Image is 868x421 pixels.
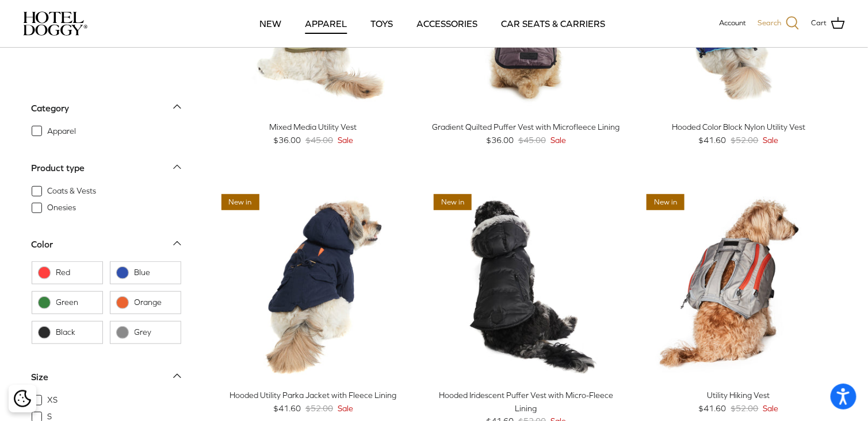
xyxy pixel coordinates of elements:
a: Utility Hiking Vest $41.60 $52.00 Sale [641,389,836,415]
span: $52.00 [305,402,333,415]
span: $36.00 [486,134,514,146]
span: Coats & Vests [48,185,97,196]
span: Red [56,267,97,279]
a: Category [32,99,181,125]
div: Hooded Iridescent Puffer Vest with Micro-Fleece Lining [428,389,624,415]
span: Apparel [48,125,77,137]
div: Category [32,101,70,115]
span: Sale [550,134,566,146]
div: Mixed Media Utility Vest [216,121,411,133]
div: Primary navigation [171,4,694,43]
span: Cart [811,17,827,29]
div: Size [32,370,49,385]
span: XS [48,395,58,406]
div: Cookie policy [9,385,36,412]
img: Cookie policy [14,390,31,407]
a: Search [758,16,800,31]
span: New in [434,194,472,211]
div: Hooded Utility Parka Jacket with Fleece Lining [216,389,411,401]
a: Hooded Color Block Nylon Utility Vest $41.60 $52.00 Sale [641,121,836,146]
span: Black [56,327,97,338]
a: NEW [249,4,292,43]
span: $41.60 [273,402,301,415]
span: Sale [338,134,353,146]
span: Sale [763,134,779,146]
a: ACCESSORIES [406,4,488,43]
span: $52.00 [731,134,759,146]
span: $45.00 [518,134,546,146]
span: Search [758,17,781,29]
a: Hooded Utility Parka Jacket with Fleece Lining [216,188,411,384]
a: Product type [32,159,181,184]
button: Cookie policy [12,389,32,409]
span: Orange [135,297,175,308]
a: Size [32,368,181,393]
span: Blue [135,267,175,279]
span: New in [221,194,259,211]
a: Mixed Media Utility Vest $36.00 $45.00 Sale [216,121,411,146]
div: Product type [32,160,85,175]
span: Grey [135,327,175,338]
span: Green [56,297,97,308]
span: New in [647,194,685,211]
a: CAR SEATS & CARRIERS [491,4,615,43]
a: Hooded Iridescent Puffer Vest with Micro-Fleece Lining [428,188,624,384]
span: Sale [338,402,353,415]
span: $36.00 [273,134,301,146]
a: Color [32,235,181,261]
span: $45.00 [305,134,333,146]
a: TOYS [360,4,403,43]
span: Account [719,18,746,27]
a: Hooded Utility Parka Jacket with Fleece Lining $41.60 $52.00 Sale [216,389,411,415]
div: Gradient Quilted Puffer Vest with Microfleece Lining [428,121,624,133]
span: $52.00 [731,402,759,415]
div: Hooded Color Block Nylon Utility Vest [641,121,836,133]
span: Sale [763,402,779,415]
div: Color [32,237,53,252]
a: Account [719,17,746,29]
span: $41.60 [699,402,726,415]
a: Cart [811,16,845,31]
span: $41.60 [699,134,726,146]
img: hoteldoggycom [23,11,87,36]
span: Onesies [48,202,77,214]
div: Utility Hiking Vest [641,389,836,401]
a: APPAREL [295,4,357,43]
a: Gradient Quilted Puffer Vest with Microfleece Lining $36.00 $45.00 Sale [428,121,624,146]
a: Utility Hiking Vest [641,188,836,384]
